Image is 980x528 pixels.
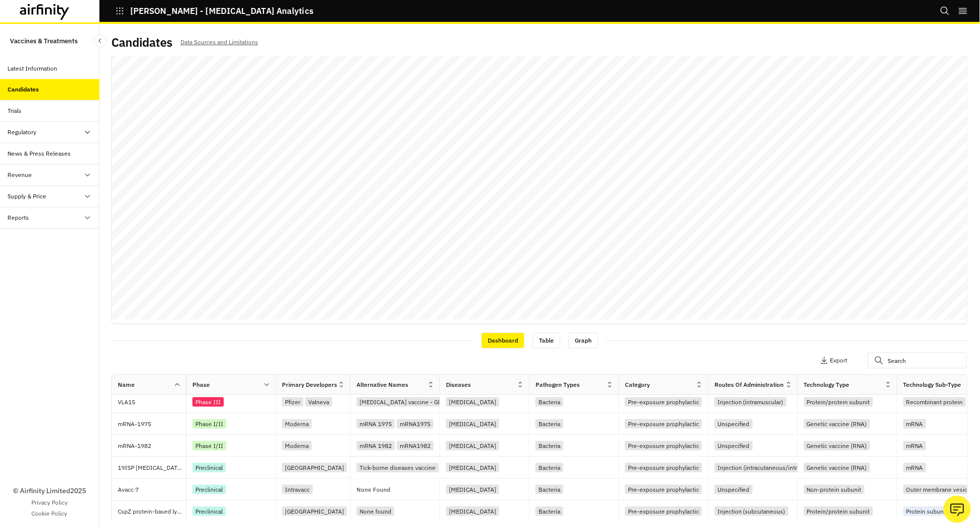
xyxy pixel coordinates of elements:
[830,357,848,364] p: Export
[130,6,313,15] p: [PERSON_NAME] - [MEDICAL_DATA] Analytics
[625,397,702,407] div: Pre-exposure prophylactic
[118,507,186,517] p: CspZ protein-based lyme vaccine ([GEOGRAPHIC_DATA])
[446,463,499,472] div: [MEDICAL_DATA]
[568,333,598,349] div: Graph
[397,441,434,450] div: mRNA1982
[8,149,71,158] div: News & Press Releases
[192,419,226,429] div: Phase I/II
[118,419,186,429] p: mRNA-1975
[282,485,313,494] div: Intravacc
[282,507,347,516] div: [GEOGRAPHIC_DATA]
[903,485,979,494] div: Outer membrane vesicles
[8,192,47,201] div: Supply & Price
[714,485,753,494] div: Unspecified
[356,463,439,472] div: Tick-borne diseases vaccine
[10,32,78,50] p: Vaccines & Treatments
[625,507,702,516] div: Pre-exposure prophylactic
[535,485,563,494] div: Bacteria
[714,507,789,516] div: Injection (subcutaneous)
[356,441,395,450] div: mRNA 1982
[118,380,135,389] div: Name
[111,35,173,50] h2: Candidates
[8,171,32,179] div: Revenue
[446,419,499,429] div: [MEDICAL_DATA]
[903,507,951,516] div: Protein subunit
[804,380,850,389] div: Technology Type
[944,496,971,523] button: Ask our analysts
[446,397,499,407] div: [MEDICAL_DATA]
[903,380,962,389] div: Technology Sub-Type
[903,419,926,429] div: mRNA
[903,397,966,407] div: Recombinant protein
[118,441,186,451] p: mRNA-1982
[180,37,258,48] p: Data Sources and Limitations
[446,485,499,494] div: [MEDICAL_DATA]
[481,333,525,349] div: Dashboard
[31,498,68,507] a: Privacy Policy
[714,419,753,429] div: Unspecified
[282,380,337,389] div: Primary Developers
[446,441,499,450] div: [MEDICAL_DATA]
[118,485,186,495] p: Avacc 7
[714,397,787,407] div: Injection (intramuscular)
[356,380,408,389] div: Alternative Names
[625,441,702,450] div: Pre-exposure prophylactic
[804,463,870,472] div: Genetic vaccine (RNA)
[535,507,563,516] div: Bacteria
[8,64,58,73] div: Latest Information
[356,507,394,516] div: None found
[625,380,650,389] div: Category
[8,128,37,137] div: Regulatory
[804,441,870,450] div: Genetic vaccine (RNA)
[868,352,967,368] input: Search
[625,463,702,472] div: Pre-exposure prophylactic
[820,352,848,368] button: Export
[192,441,226,450] div: Phase I/II
[903,441,926,450] div: mRNA
[8,213,29,222] div: Reports
[535,397,563,407] div: Bacteria
[625,485,702,494] div: Pre-exposure prophylactic
[118,463,186,473] p: 19ISP [MEDICAL_DATA] ([GEOGRAPHIC_DATA])
[903,463,926,472] div: mRNA
[535,380,580,389] div: Pathogen Types
[32,509,68,518] a: Cookie Policy
[940,2,950,19] button: Search
[282,397,303,407] div: Pfizer
[533,333,560,349] div: Table
[118,397,186,407] p: VLA15
[714,463,823,472] div: Injection (intracutaneous/intradermal)
[804,485,865,494] div: Non-protein subunit
[535,419,563,429] div: Bacteria
[282,419,312,429] div: Moderna
[397,419,434,429] div: mRNA1975
[356,419,395,429] div: mRNA 1975
[804,419,870,429] div: Genetic vaccine (RNA)
[714,380,784,389] div: Routes of Administration
[282,463,347,472] div: [GEOGRAPHIC_DATA]
[282,441,312,450] div: Moderna
[8,106,22,115] div: Trials
[192,485,226,494] div: Preclinical
[535,463,563,472] div: Bacteria
[535,441,563,450] div: Bacteria
[714,441,753,450] div: Unspecified
[115,2,313,19] button: [PERSON_NAME] - [MEDICAL_DATA] Analytics
[13,486,86,496] p: © Airfinity Limited 2025
[356,487,390,493] p: None Found
[93,34,106,47] button: Close Sidebar
[8,85,39,94] div: Candidates
[192,463,226,472] div: Preclinical
[356,397,505,407] div: [MEDICAL_DATA] vaccine - GlaxoSmithKline/Valneva
[625,419,702,429] div: Pre-exposure prophylactic
[804,507,873,516] div: Protein/protein subunit
[446,507,499,516] div: [MEDICAL_DATA]
[446,380,471,389] div: Diseases
[192,397,224,407] div: Phase III
[192,380,210,389] div: Phase
[305,397,332,407] div: Valneva
[804,397,873,407] div: Protein/protein subunit
[192,507,226,516] div: Preclinical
